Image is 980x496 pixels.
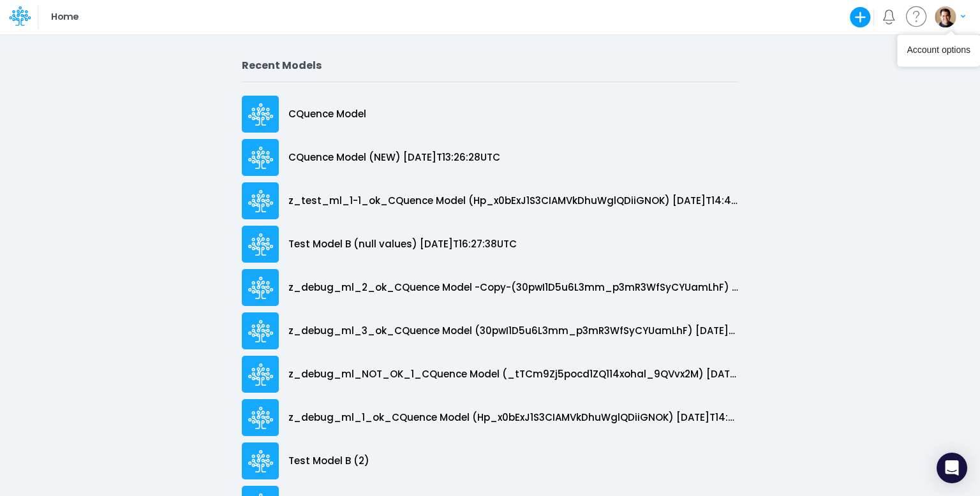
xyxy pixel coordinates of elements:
[288,411,738,425] p: z_debug_ml_1_ok_CQuence Model (Hp_x0bExJ1S3CIAMVkDhuWglQDiiGNOK) [DATE]T14:40:20UTC
[242,439,738,483] a: Test Model B (2)
[288,454,369,469] p: Test Model B (2)
[288,150,500,165] p: CQuence Model (NEW) [DATE]T13:26:28UTC
[907,44,970,57] div: Account options
[242,136,738,179] a: CQuence Model (NEW) [DATE]T13:26:28UTC
[242,353,738,396] a: z_debug_ml_NOT_OK_1_CQuence Model (_tTCm9Zj5pocd1ZQ114xohal_9QVvx2M) [DATE]T14:41:02UTC
[242,222,738,266] a: Test Model B (null values) [DATE]T16:27:38UTC
[242,309,738,353] a: z_debug_ml_3_ok_CQuence Model (30pwI1D5u6L3mm_p3mR3WfSyCYUamLhF) [DATE]T14:40:20UTC (copy) [DATE]...
[242,92,738,136] a: CQuence Model
[288,324,738,339] p: z_debug_ml_3_ok_CQuence Model (30pwI1D5u6L3mm_p3mR3WfSyCYUamLhF) [DATE]T14:40:20UTC (copy) [DATE]...
[288,107,366,122] p: CQuence Model
[937,453,967,483] div: Open Intercom Messenger
[242,396,738,439] a: z_debug_ml_1_ok_CQuence Model (Hp_x0bExJ1S3CIAMVkDhuWglQDiiGNOK) [DATE]T14:40:20UTC
[288,367,738,382] p: z_debug_ml_NOT_OK_1_CQuence Model (_tTCm9Zj5pocd1ZQ114xohal_9QVvx2M) [DATE]T14:41:02UTC
[882,10,896,24] a: Notifications
[242,59,738,71] h2: Recent Models
[288,281,738,295] p: z_debug_ml_2_ok_CQuence Model -Copy-(30pwI1D5u6L3mm_p3mR3WfSyCYUamLhF) [DATE]T14:40:20UTC (copy) ...
[242,179,738,222] a: z_test_ml_1-1_ok_CQuence Model (Hp_x0bExJ1S3CIAMVkDhuWglQDiiGNOK) [DATE]T14:40:20UTC (copy) [DATE...
[242,266,738,309] a: z_debug_ml_2_ok_CQuence Model -Copy-(30pwI1D5u6L3mm_p3mR3WfSyCYUamLhF) [DATE]T14:40:20UTC (copy) ...
[51,10,78,24] p: Home
[288,237,517,252] p: Test Model B (null values) [DATE]T16:27:38UTC
[288,194,738,208] p: z_test_ml_1-1_ok_CQuence Model (Hp_x0bExJ1S3CIAMVkDhuWglQDiiGNOK) [DATE]T14:40:20UTC (copy) [DATE...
